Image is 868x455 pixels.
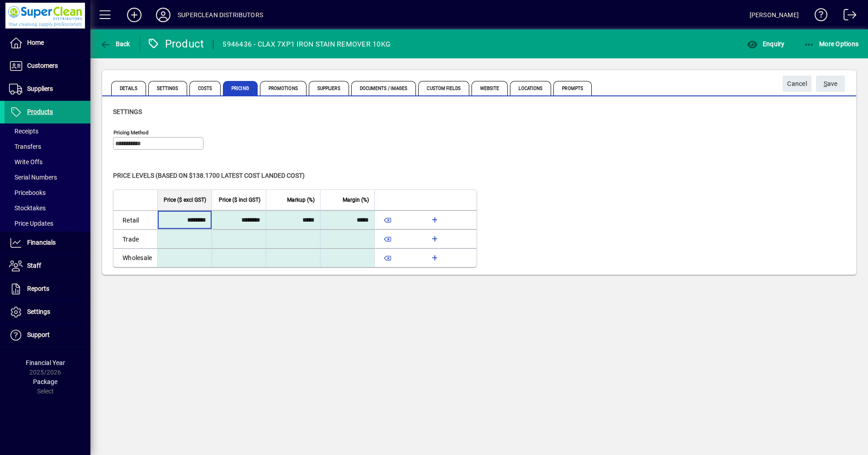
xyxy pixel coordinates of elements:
[5,216,90,231] a: Price Updates
[164,195,206,205] span: Price ($ excl GST)
[178,8,263,22] div: SUPERCLEAN DISTRIBUTORS
[5,78,90,100] a: Suppliers
[804,40,859,47] span: More Options
[113,172,305,179] span: Price levels (based on $138.1700 Latest cost landed cost)
[9,143,41,150] span: Transfers
[27,331,50,338] span: Support
[783,76,811,92] button: Cancel
[808,2,828,31] a: Knowledge Base
[27,85,53,92] span: Suppliers
[120,7,149,23] button: Add
[27,239,56,246] span: Financials
[824,80,827,87] span: S
[747,40,784,47] span: Enquiry
[5,255,90,277] a: Staff
[113,210,157,229] td: Retail
[27,39,44,46] span: Home
[5,170,90,185] a: Serial Numbers
[787,76,807,91] span: Cancel
[33,378,57,385] span: Package
[27,285,49,292] span: Reports
[816,76,845,92] button: Save
[553,81,592,95] span: Prompts
[100,40,130,47] span: Back
[5,32,90,54] a: Home
[5,278,90,300] a: Reports
[113,108,142,115] span: Settings
[111,81,146,95] span: Details
[27,62,58,69] span: Customers
[5,324,90,346] a: Support
[750,8,799,22] div: [PERSON_NAME]
[5,139,90,154] a: Transfers
[9,174,57,181] span: Serial Numbers
[27,308,50,315] span: Settings
[26,359,65,366] span: Financial Year
[5,200,90,216] a: Stocktakes
[5,185,90,200] a: Pricebooks
[9,204,46,212] span: Stocktakes
[9,128,38,135] span: Receipts
[222,37,391,52] div: 5946436 - CLAX 7XP1 IRON STAIN REMOVER 10KG
[260,81,307,95] span: Promotions
[148,81,187,95] span: Settings
[5,123,90,139] a: Receipts
[5,232,90,254] a: Financials
[27,108,53,115] span: Products
[472,81,508,95] span: Website
[223,81,258,95] span: Pricing
[189,81,221,95] span: Costs
[5,154,90,170] a: Write Offs
[5,301,90,323] a: Settings
[309,81,349,95] span: Suppliers
[510,81,551,95] span: Locations
[9,158,42,166] span: Write Offs
[287,195,315,205] span: Markup (%)
[219,195,260,205] span: Price ($ incl GST)
[343,195,369,205] span: Margin (%)
[147,37,204,51] div: Product
[113,229,157,248] td: Trade
[418,81,469,95] span: Custom Fields
[9,189,46,196] span: Pricebooks
[351,81,416,95] span: Documents / Images
[837,2,857,31] a: Logout
[113,248,157,267] td: Wholesale
[824,76,838,91] span: ave
[113,129,149,136] mat-label: Pricing method
[27,262,41,269] span: Staff
[149,7,178,23] button: Profile
[9,220,53,227] span: Price Updates
[5,55,90,77] a: Customers
[745,36,787,52] button: Enquiry
[90,36,140,52] app-page-header-button: Back
[802,36,861,52] button: More Options
[98,36,132,52] button: Back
